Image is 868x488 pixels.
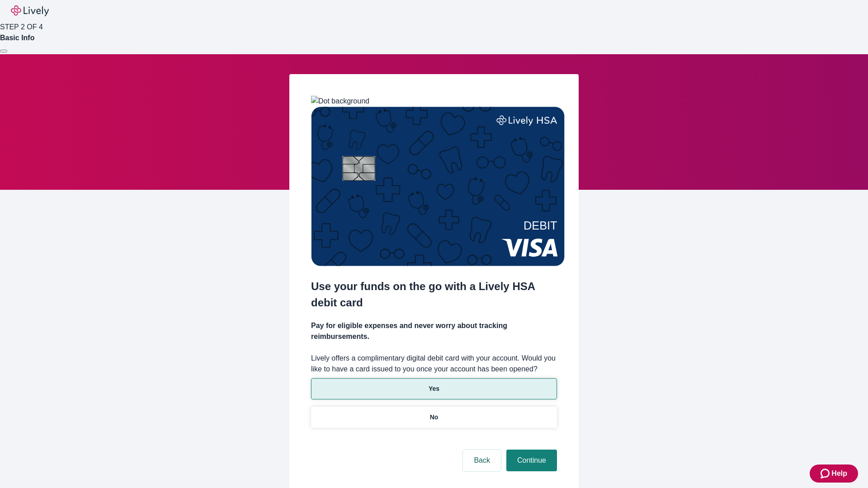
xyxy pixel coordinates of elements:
[311,320,557,342] h4: Pay for eligible expenses and never worry about tracking reimbursements.
[311,278,557,311] h2: Use your funds on the go with a Lively HSA debit card
[311,378,557,399] button: Yes
[11,5,49,16] img: Lively
[311,407,557,428] button: No
[311,353,557,375] label: Lively offers a complimentary digital debit card with your account. Would you like to have a card...
[429,384,439,394] p: Yes
[810,465,858,483] button: Zendesk support iconHelp
[506,450,557,471] button: Continue
[463,450,501,471] button: Back
[821,468,831,479] svg: Zendesk support icon
[311,96,369,107] img: Dot background
[430,413,439,422] p: No
[831,468,847,479] span: Help
[311,107,565,266] img: Debit card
